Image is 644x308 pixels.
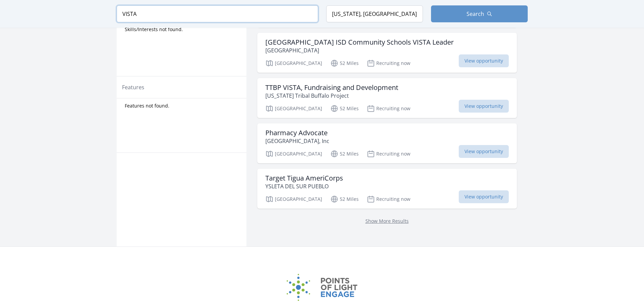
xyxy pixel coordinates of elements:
span: Skills/Interests not found. [125,26,183,33]
span: View opportunity [459,100,509,113]
p: 52 Miles [330,195,359,203]
p: 52 Miles [330,59,359,67]
span: View opportunity [459,54,509,67]
p: Recruiting now [367,150,410,158]
p: [GEOGRAPHIC_DATA] [265,150,322,158]
p: [GEOGRAPHIC_DATA] [265,46,454,54]
a: [GEOGRAPHIC_DATA] ISD Community Schools VISTA Leader [GEOGRAPHIC_DATA] [GEOGRAPHIC_DATA] 52 Miles... [257,33,517,73]
p: Recruiting now [367,195,410,203]
h3: Pharmacy Advocate [265,129,329,137]
p: [GEOGRAPHIC_DATA] [265,104,322,113]
span: Search [467,10,484,18]
p: YSLETA DEL SUR PUEBLO [265,182,343,190]
span: View opportunity [459,190,509,203]
h3: [GEOGRAPHIC_DATA] ISD Community Schools VISTA Leader [265,38,454,46]
span: Features not found. [125,102,169,109]
a: Target Tigua AmeriCorps YSLETA DEL SUR PUEBLO [GEOGRAPHIC_DATA] 52 Miles Recruiting now View oppo... [257,169,517,209]
button: Search [431,5,528,22]
p: Recruiting now [367,59,410,67]
p: [GEOGRAPHIC_DATA] [265,59,322,67]
p: [GEOGRAPHIC_DATA], Inc [265,137,329,145]
p: [US_STATE] Tribal Buffalo Project [265,92,398,100]
img: Points of Light Engage [287,274,358,301]
input: Location [326,5,423,22]
a: TTBP VISTA, Fundraising and Development [US_STATE] Tribal Buffalo Project [GEOGRAPHIC_DATA] 52 Mi... [257,78,517,118]
a: Show More Results [365,218,409,224]
p: [GEOGRAPHIC_DATA] [265,195,322,203]
legend: Features [122,83,144,91]
h3: TTBP VISTA, Fundraising and Development [265,84,398,92]
input: Keyword [117,5,318,22]
p: Recruiting now [367,104,410,113]
p: 52 Miles [330,150,359,158]
span: View opportunity [459,145,509,158]
a: Pharmacy Advocate [GEOGRAPHIC_DATA], Inc [GEOGRAPHIC_DATA] 52 Miles Recruiting now View opportunity [257,123,517,163]
h3: Target Tigua AmeriCorps [265,174,343,182]
p: 52 Miles [330,104,359,113]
